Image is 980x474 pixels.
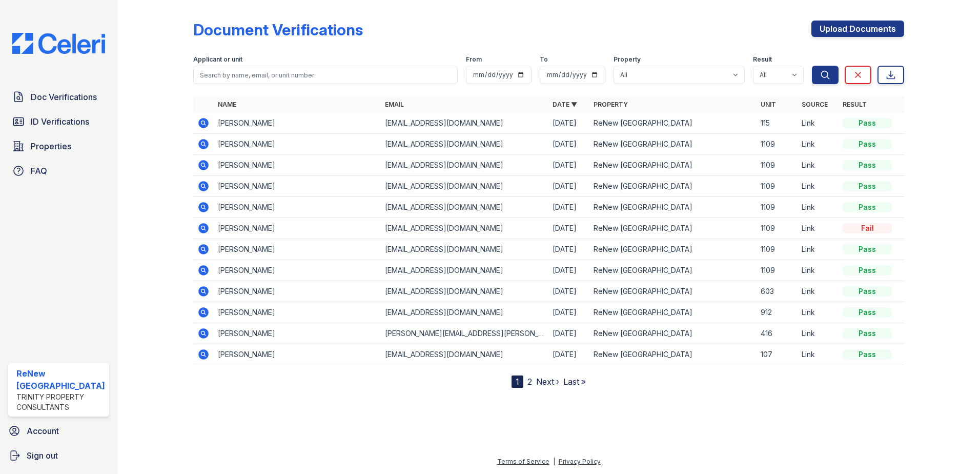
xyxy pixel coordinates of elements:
[757,239,798,260] td: 1109
[798,260,839,281] td: Link
[31,91,97,103] span: Doc Verifications
[757,113,798,134] td: 115
[8,111,109,132] a: ID Verifications
[548,197,589,218] td: [DATE]
[757,302,798,323] td: 912
[27,425,59,437] span: Account
[214,323,381,344] td: [PERSON_NAME]
[798,302,839,323] td: Link
[214,344,381,365] td: [PERSON_NAME]
[548,113,589,134] td: [DATE]
[757,281,798,302] td: 603
[589,302,757,323] td: ReNew [GEOGRAPHIC_DATA]
[540,55,548,64] label: To
[214,218,381,239] td: [PERSON_NAME]
[553,458,555,465] div: |
[594,101,628,108] a: Property
[381,323,548,344] td: [PERSON_NAME][EMAIL_ADDRESS][PERSON_NAME][DOMAIN_NAME]
[589,113,757,134] td: ReNew [GEOGRAPHIC_DATA]
[589,218,757,239] td: ReNew [GEOGRAPHIC_DATA]
[4,33,113,54] img: CE_Logo_Blue-a8612792a0a2168367f1c8372b55b34899dd931a85d93a1a3d3e32e68fde9ad4.png
[497,458,549,465] a: Terms of Service
[843,349,892,360] div: Pass
[548,281,589,302] td: [DATE]
[381,176,548,197] td: [EMAIL_ADDRESS][DOMAIN_NAME]
[589,197,757,218] td: ReNew [GEOGRAPHIC_DATA]
[527,377,532,387] a: 2
[214,302,381,323] td: [PERSON_NAME]
[798,323,839,344] td: Link
[31,140,71,152] span: Properties
[381,113,548,134] td: [EMAIL_ADDRESS][DOMAIN_NAME]
[757,197,798,218] td: 1109
[614,55,641,64] label: Property
[381,155,548,176] td: [EMAIL_ADDRESS][DOMAIN_NAME]
[8,136,109,156] a: Properties
[548,134,589,155] td: [DATE]
[381,344,548,365] td: [EMAIL_ADDRESS][DOMAIN_NAME]
[589,344,757,365] td: ReNew [GEOGRAPHIC_DATA]
[27,449,58,462] span: Sign out
[31,165,47,177] span: FAQ
[4,445,113,466] a: Sign out
[589,176,757,197] td: ReNew [GEOGRAPHIC_DATA]
[802,101,828,108] a: Source
[589,323,757,344] td: ReNew [GEOGRAPHIC_DATA]
[843,181,892,191] div: Pass
[798,281,839,302] td: Link
[757,155,798,176] td: 1109
[843,118,892,128] div: Pass
[589,260,757,281] td: ReNew [GEOGRAPHIC_DATA]
[843,160,892,170] div: Pass
[8,161,109,181] a: FAQ
[757,323,798,344] td: 416
[811,21,904,37] a: Upload Documents
[381,239,548,260] td: [EMAIL_ADDRESS][DOMAIN_NAME]
[563,377,586,387] a: Last »
[381,134,548,155] td: [EMAIL_ADDRESS][DOMAIN_NAME]
[16,367,105,392] div: ReNew [GEOGRAPHIC_DATA]
[214,281,381,302] td: [PERSON_NAME]
[589,134,757,155] td: ReNew [GEOGRAPHIC_DATA]
[8,87,109,107] a: Doc Verifications
[381,197,548,218] td: [EMAIL_ADDRESS][DOMAIN_NAME]
[4,421,113,441] a: Account
[798,239,839,260] td: Link
[757,260,798,281] td: 1109
[381,260,548,281] td: [EMAIL_ADDRESS][DOMAIN_NAME]
[798,344,839,365] td: Link
[385,101,404,108] a: Email
[798,155,839,176] td: Link
[214,197,381,218] td: [PERSON_NAME]
[798,113,839,134] td: Link
[589,155,757,176] td: ReNew [GEOGRAPHIC_DATA]
[31,115,89,128] span: ID Verifications
[843,286,892,297] div: Pass
[548,302,589,323] td: [DATE]
[798,197,839,218] td: Link
[193,66,458,84] input: Search by name, email, or unit number
[589,281,757,302] td: ReNew [GEOGRAPHIC_DATA]
[548,260,589,281] td: [DATE]
[548,239,589,260] td: [DATE]
[553,101,577,108] a: Date ▼
[843,244,892,254] div: Pass
[548,176,589,197] td: [DATE]
[589,239,757,260] td: ReNew [GEOGRAPHIC_DATA]
[843,328,892,339] div: Pass
[559,458,601,465] a: Privacy Policy
[798,218,839,239] td: Link
[548,218,589,239] td: [DATE]
[757,134,798,155] td: 1109
[757,344,798,365] td: 107
[843,265,892,275] div: Pass
[214,155,381,176] td: [PERSON_NAME]
[218,101,236,108] a: Name
[843,101,867,108] a: Result
[548,344,589,365] td: [DATE]
[536,377,559,387] a: Next ›
[214,176,381,197] td: [PERSON_NAME]
[548,323,589,344] td: [DATE]
[757,176,798,197] td: 1109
